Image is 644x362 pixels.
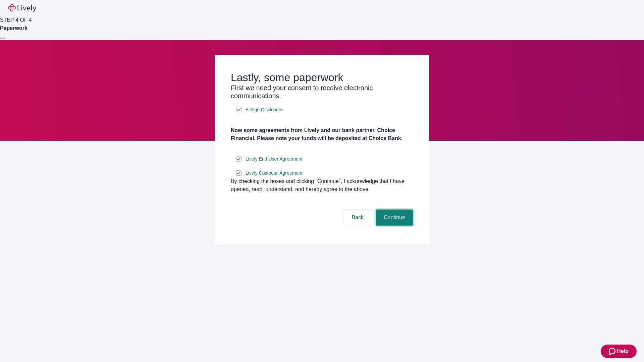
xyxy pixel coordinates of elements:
button: Zendesk support iconHelp [601,345,637,358]
button: Back [343,209,372,226]
a: e-sign disclosure document [244,106,284,114]
div: By checking the boxes and clicking “Continue", I acknowledge that I have opened, read, understand... [231,177,413,193]
span: Lively End User Agreement [246,156,303,163]
h2: Lastly, some paperwork [231,71,413,84]
svg: Zendesk support icon [609,347,617,355]
span: Help [617,347,629,355]
span: E-Sign Disclosure [246,106,283,113]
span: Lively Custodial Agreement [246,170,303,177]
a: e-sign disclosure document [244,169,304,177]
h4: Now some agreements from Lively and our bank partner, Choice Financial. Please note your funds wi... [231,126,413,142]
button: Continue [376,209,413,226]
a: e-sign disclosure document [244,155,304,163]
img: Lively [8,4,36,12]
h3: First we need your consent to receive electronic communications. [231,84,413,100]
